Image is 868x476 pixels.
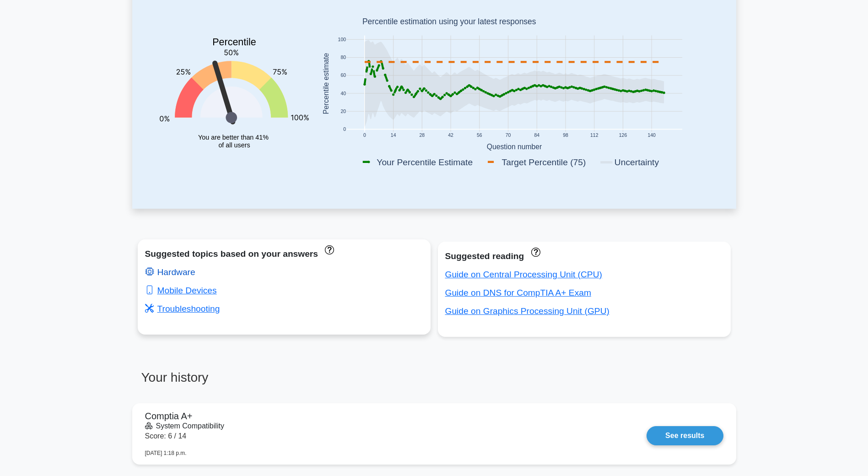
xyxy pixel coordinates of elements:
text: 98 [563,133,568,138]
a: Guide on Central Processing Unit (CPU) [445,270,602,279]
text: 56 [477,133,482,138]
text: 126 [619,133,627,138]
text: 20 [340,109,346,114]
text: Question number [486,143,542,151]
div: Suggested topics based on your answers [145,247,423,261]
a: These concepts have been answered less than 50% correct. The guides disapear when you answer ques... [528,247,540,256]
text: 100 [338,37,346,42]
text: 84 [534,133,539,138]
text: 0 [343,127,346,132]
text: 112 [590,133,598,138]
a: These topics have been answered less than 50% correct. Topics disapear when you answer questions ... [323,244,334,254]
a: Guide on DNS for CompTIA A+ Exam [445,288,591,297]
tspan: of all users [218,141,250,149]
text: 0 [363,133,366,138]
text: 70 [505,133,511,138]
h3: Your history [138,370,429,393]
a: Troubleshooting [145,304,220,314]
text: 40 [340,91,346,96]
text: 140 [647,133,656,138]
text: Percentile [212,37,256,48]
text: Percentile estimation using your latest responses [362,17,536,27]
a: Guide on Graphics Processing Unit (GPU) [445,306,609,316]
div: Suggested reading [445,249,723,264]
text: 80 [340,55,346,60]
text: 28 [419,133,425,138]
a: Mobile Devices [145,286,217,295]
text: Percentile estimate [322,53,329,114]
text: 42 [448,133,453,138]
tspan: You are better than 41% [198,134,269,141]
text: 60 [340,73,346,78]
text: 14 [390,133,396,138]
a: Hardware [145,267,195,277]
a: See results [647,426,723,445]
